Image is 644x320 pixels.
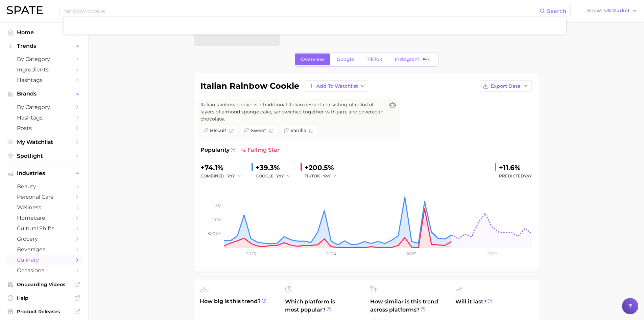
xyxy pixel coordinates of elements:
[295,54,330,65] a: Overview
[5,89,82,99] button: Brands
[5,112,82,123] a: Hashtags
[17,104,71,110] span: by Category
[227,173,235,179] span: YoY
[17,91,71,97] span: Brands
[5,265,82,276] a: occasions
[305,80,369,92] button: Add to Watchlist
[17,114,71,121] span: Hashtags
[17,170,71,176] span: Industries
[367,57,382,62] span: TikTok
[5,102,82,112] a: by Category
[323,172,337,180] button: YoY
[5,234,82,244] a: grocery
[5,192,82,202] a: personal care
[17,267,71,274] span: occasions
[285,298,362,320] span: Which platform is most popular?
[246,251,256,256] tspan: 2023
[17,246,71,253] span: beverages
[389,54,437,65] a: InstagramBeta
[276,172,291,180] button: YoY
[487,251,497,256] tspan: 2026
[305,172,342,180] div: TIKTOK
[361,54,388,65] a: TikTok
[17,281,71,287] span: Onboarding Videos
[604,9,630,13] span: US Market
[5,123,82,133] a: Posts
[276,173,284,179] span: YoY
[64,5,540,17] input: Search here for a brand, industry, or ingredient
[7,6,43,14] img: SPATE
[5,64,82,75] a: Ingredients
[17,66,71,73] span: Ingredients
[5,223,82,234] a: cultural shifts
[200,146,230,154] span: Popularity
[5,279,82,290] a: Onboarding Videos
[479,80,532,92] button: Export Data
[499,162,532,173] div: +11.6%
[290,127,306,134] span: vanilla
[200,101,384,123] span: Italian rainbow cookie is a traditional Italian dessert consisting of colorful layers of almond s...
[5,137,82,147] a: My Watchlist
[200,82,299,90] h1: italian rainbow cookie
[305,162,342,173] div: +200.5%
[17,295,71,301] span: Help
[17,77,71,83] span: Hashtags
[200,172,246,180] div: combined
[455,298,532,314] span: Will it last?
[316,83,358,89] span: Add to Watchlist
[309,128,314,133] button: Flag as miscategorized or irrelevant
[423,57,429,62] span: Beta
[524,173,532,178] span: YoY
[5,27,82,38] a: Home
[407,251,416,256] tspan: 2025
[17,225,71,232] span: cultural shifts
[17,29,71,36] span: Home
[301,57,324,62] span: Overview
[256,162,295,173] div: +39.3%
[5,213,82,223] a: homecare
[5,168,82,178] button: Industries
[17,183,71,190] span: beauty
[5,54,82,64] a: by Category
[251,127,266,134] span: sweet
[5,293,82,303] a: Help
[5,181,82,192] a: beauty
[17,56,71,62] span: by Category
[17,204,71,211] span: wellness
[227,172,242,180] button: YoY
[200,162,246,173] div: +74.1%
[200,297,277,314] span: How big is this trend?
[5,41,82,51] button: Trends
[229,128,234,133] button: Flag as miscategorized or irrelevant
[5,306,82,317] a: Product Releases
[241,146,280,154] span: falling star
[17,215,71,221] span: homecare
[586,6,639,15] button: ShowUS Market
[17,308,71,315] span: Product Releases
[5,244,82,255] a: beverages
[587,9,602,13] span: Show
[5,255,82,265] a: culinary
[210,127,226,134] span: biscuit
[17,153,71,159] span: Spotlight
[499,172,532,180] span: Predicted
[491,83,521,89] span: Export Data
[269,128,274,133] button: Flag as miscategorized or irrelevant
[256,172,295,180] div: GOOGLE
[17,125,71,131] span: Posts
[17,43,71,49] span: Trends
[17,194,71,200] span: personal care
[5,75,82,85] a: Hashtags
[17,236,71,242] span: grocery
[395,57,420,62] span: Instagram
[17,139,71,145] span: My Watchlist
[17,257,71,263] span: culinary
[370,298,447,314] span: How similar is this trend across platforms?
[5,151,82,161] a: Spotlight
[323,173,331,179] span: YoY
[337,57,354,62] span: Google
[547,8,566,14] span: Search
[5,202,82,213] a: wellness
[326,251,336,256] tspan: 2024
[331,54,360,65] a: Google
